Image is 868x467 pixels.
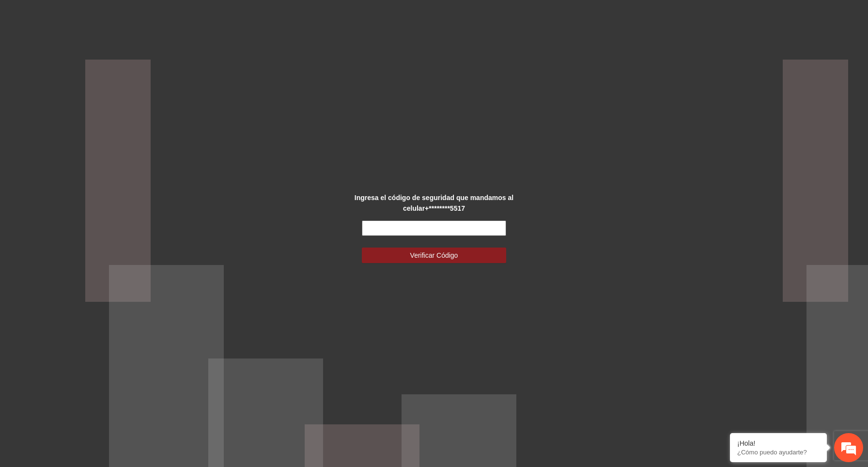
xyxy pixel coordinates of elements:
button: Verificar Código [362,248,507,263]
span: Estamos en línea. [56,129,134,227]
p: ¿Cómo puedo ayudarte? [737,449,820,456]
span: Verificar Código [410,250,458,261]
strong: Ingresa el código de seguridad que mandamos al celular +********5517 [355,194,513,212]
div: Chatee con nosotros ahora [50,49,163,62]
textarea: Escriba su mensaje y pulse “Intro” [5,265,185,298]
div: Minimizar ventana de chat en vivo [159,5,182,28]
div: ¡Hola! [737,439,820,447]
